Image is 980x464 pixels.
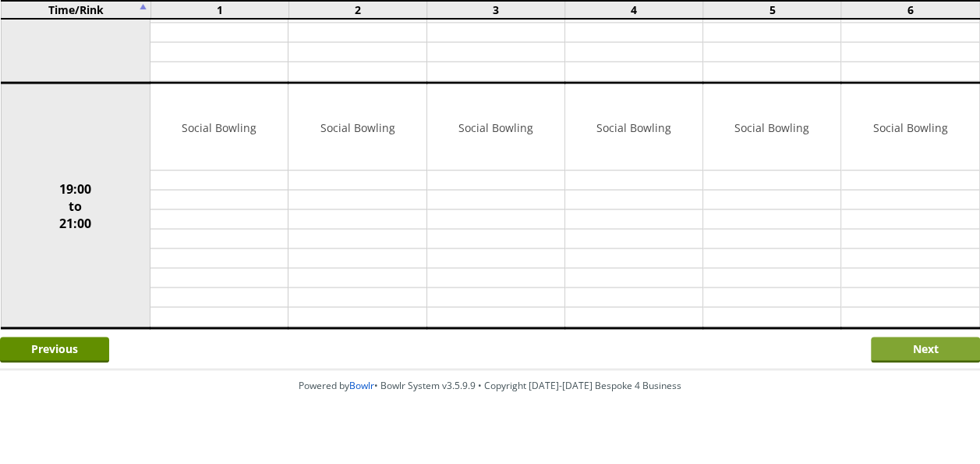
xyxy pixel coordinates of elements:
[288,84,426,170] td: Social Bowling
[150,1,288,19] td: 1
[703,84,840,170] td: Social Bowling
[150,84,288,170] td: Social Bowling
[841,1,979,19] td: 6
[1,83,150,328] td: 19:00 to 21:00
[565,1,703,19] td: 4
[703,1,841,19] td: 5
[349,378,374,391] a: Bowlr
[427,84,564,170] td: Social Bowling
[841,84,978,170] td: Social Bowling
[427,1,565,19] td: 3
[288,1,426,19] td: 2
[1,1,150,19] td: Time/Rink
[299,378,681,391] span: Powered by • Bowlr System v3.5.9.9 • Copyright [DATE]-[DATE] Bespoke 4 Business
[565,84,702,170] td: Social Bowling
[871,337,980,362] input: Next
